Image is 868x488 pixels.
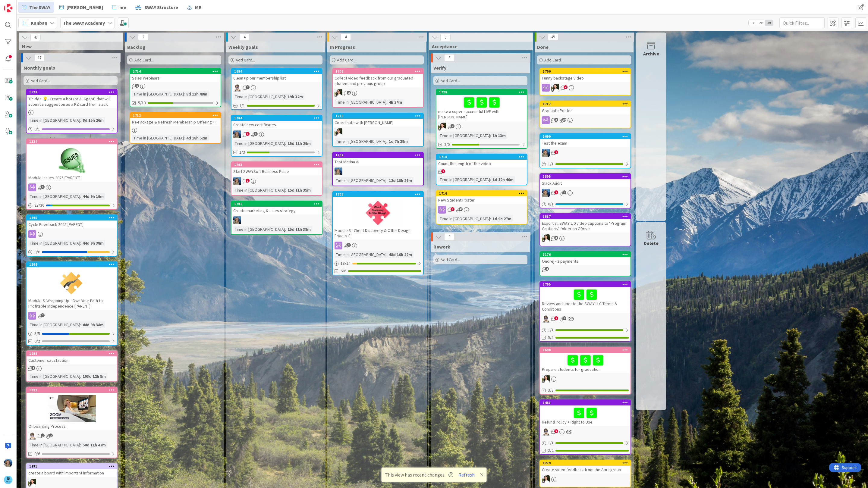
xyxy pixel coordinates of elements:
div: 103d 12h 5m [81,373,107,380]
img: MA [233,130,241,138]
div: Funny backstage video [540,74,631,82]
span: 5/13 [138,100,146,106]
span: 0 / 1 [548,201,554,207]
a: 1698Prepare students for graduationAK3/3 [539,347,631,395]
div: 1714 [133,69,221,74]
img: TP [542,315,550,323]
span: : [490,132,491,139]
a: 1718Count the length of the videoTime in [GEOGRAPHIC_DATA]:1d 10h 46m [436,154,527,185]
div: Re-Package & Refresh Membership Offering ++ [130,118,221,126]
div: MA [231,130,322,138]
a: 1716New Student PosterTime in [GEOGRAPHIC_DATA]:1d 9h 27m [436,190,527,224]
div: Time in [GEOGRAPHIC_DATA] [132,91,184,97]
div: Time in [GEOGRAPHIC_DATA] [28,193,80,200]
span: Kanban [31,19,47,27]
div: MA [333,167,423,175]
div: 4h 24m [387,99,404,105]
span: : [490,215,491,222]
img: AK [438,123,446,130]
div: 1176 [540,252,631,257]
img: TP [542,428,550,436]
div: 1703 [234,163,322,167]
div: 1505 [543,174,631,179]
a: SWAY Structure [132,2,182,13]
div: 1334Module Issues 2025 [PARENT] [27,139,117,182]
div: New Student Poster [436,196,527,204]
div: 12d 18h 29m [387,177,414,184]
span: Add Card... [236,57,255,63]
input: Quick Filter... [779,17,825,28]
a: 1684Clean up our membership listTPTime in [GEOGRAPHIC_DATA]:19h 32m1/1 [231,68,322,110]
span: 1 [562,316,566,320]
div: 1702Test Marina AI [333,152,423,166]
div: Time in [GEOGRAPHIC_DATA] [335,99,386,105]
span: 4 [545,267,549,271]
div: AK [436,123,527,130]
span: 1 [246,85,250,89]
div: 1702 [335,153,423,157]
div: 1700Funny backstage video [540,69,631,82]
div: 1698 [543,348,631,352]
div: AK [540,84,631,92]
div: 1700 [543,69,631,74]
div: 1704Create new certificates [231,115,322,129]
div: MA [231,216,322,224]
a: 1481Refund Policy + Right to UseTP1/12/2 [539,399,631,455]
span: 13 / 14 [341,260,351,267]
img: AK [551,84,559,92]
span: Add Card... [441,257,460,262]
div: Ondrej - 2 payments [540,257,631,265]
div: 1701 [231,201,322,207]
div: 15d 11h 29m [286,140,312,147]
div: 1717Graduate Poster [540,101,631,114]
div: 1705Review and update the SWAY LLC Terms & Conditions [540,282,631,313]
div: 1/1 [540,326,631,334]
div: 27/30 [27,202,117,209]
img: TP [233,84,241,92]
span: 1/3 [239,149,245,155]
span: Add Card... [441,78,460,83]
div: Time in [GEOGRAPHIC_DATA] [438,132,490,139]
img: MA [233,177,241,185]
div: Time in [GEOGRAPHIC_DATA] [233,93,285,100]
div: TP Idea 💡- Create a bot (or AI Agent) that will submit a suggestion as a KZ card from slack [27,95,117,108]
div: 1587 [543,214,631,219]
span: Add Card... [134,57,154,63]
div: 1714 [130,69,221,74]
img: Visit kanbanzone.com [4,4,12,12]
span: : [386,177,387,184]
div: 48d 16h 22m [387,251,414,258]
img: AK [542,234,550,242]
div: 1587Export all SWAY 2.0 video captions to "Program Captions" folder on GDrive [540,214,631,233]
div: 1705 [543,282,631,286]
span: 1 [254,132,258,136]
span: 1 [135,84,139,88]
div: Module 6: Wrapping Up - Own Your Path to Profitable Independence [PARENT] [27,297,117,310]
div: TP [540,428,631,436]
span: : [285,93,286,100]
div: 1495 [29,216,117,220]
span: ME [195,4,201,11]
span: 1 [41,185,45,189]
div: 1587 [540,214,631,219]
a: 1703Start SWAYSoft Business PulseMATime in [GEOGRAPHIC_DATA]:15d 11h 35m [231,161,322,196]
div: Graduate Poster [540,107,631,114]
div: Test the exam [540,139,631,147]
span: : [386,99,387,105]
div: 1176Ondrej - 2 payments [540,252,631,265]
div: make a super successful LIVE with [PERSON_NAME] [436,95,527,121]
img: AK [542,375,550,383]
div: 1306Module 6: Wrapping Up - Own Your Path to Profitable Independence [PARENT] [27,262,117,310]
span: Add Card... [544,57,564,63]
span: 2 [41,313,45,317]
div: 19h 32m [286,93,304,100]
div: Time in [GEOGRAPHIC_DATA] [28,117,80,124]
a: 1728make a super successful LIVE with [PERSON_NAME]AKTime in [GEOGRAPHIC_DATA]:1h 13m2/5 [436,89,527,149]
div: Sales Webinars [130,74,221,82]
span: 3/3 [548,387,554,393]
span: 27 / 30 [34,202,44,208]
div: 1699 [543,134,631,139]
div: Onboarding Process [27,422,117,430]
a: 1303Module 3 - Client Discovery & Offer Design [PARENT]Time in [GEOGRAPHIC_DATA]:48d 16h 22m13/146/6 [332,191,424,275]
div: Time in [GEOGRAPHIC_DATA] [132,135,184,141]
